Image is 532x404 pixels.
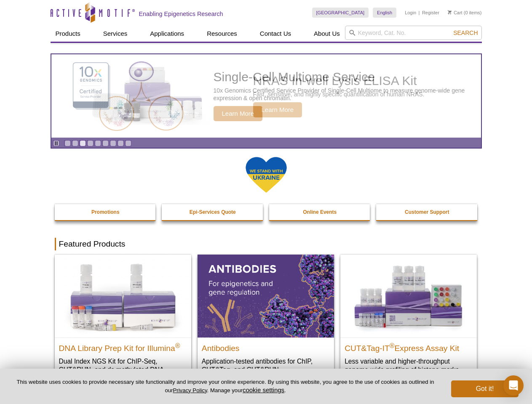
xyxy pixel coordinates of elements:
[91,209,120,215] strong: Promotions
[55,255,191,391] a: DNA Library Prep Kit for Illumina DNA Library Prep Kit for Illumina® Dual Index NGS Kit for ChIP-...
[55,255,191,337] img: DNA Library Prep Kit for Illumina
[145,26,189,42] a: Applications
[451,380,519,397] button: Got it!
[64,140,71,146] a: Go to slide 1
[312,8,369,18] a: [GEOGRAPHIC_DATA]
[55,204,157,220] a: Promotions
[309,26,345,42] a: About Us
[340,255,477,337] img: CUT&Tag-IT® Express Assay Kit
[72,140,78,146] a: Go to slide 2
[190,209,236,215] strong: Epi-Services Quote
[376,204,478,220] a: Customer Support
[51,26,86,42] a: Products
[202,26,242,42] a: Resources
[87,140,94,146] a: Go to slide 4
[175,342,180,349] sup: ®
[95,140,101,146] a: Go to slide 5
[422,10,439,16] a: Register
[98,26,133,42] a: Services
[202,340,330,353] h2: Antibodies
[198,255,334,337] img: All Antibodies
[80,140,86,146] a: Go to slide 3
[269,204,371,220] a: Online Events
[451,29,480,37] button: Search
[125,140,131,146] a: Go to slide 9
[214,87,477,102] p: 10x Genomics Certified Service Provider of Single-Cell Multiome to measure genome-wide gene expre...
[139,10,223,18] h2: Enabling Epigenetics Research
[345,357,473,374] p: Less variable and higher-throughput genome-wide profiling of histone marks​.
[214,71,477,83] h2: Single-Cell Multiome Service
[448,10,462,16] a: Cart
[102,140,109,146] a: Go to slide 6
[51,54,481,138] a: Single-Cell Multiome Service Single-Cell Multiome Service 10x Genomics Certified Service Provider...
[214,106,263,121] span: Learn More
[13,378,437,394] p: This website uses cookies to provide necessary site functionality and improve your online experie...
[118,140,124,146] a: Go to slide 8
[55,238,478,250] h2: Featured Products
[202,357,330,374] p: Application-tested antibodies for ChIP, CUT&Tag, and CUT&RUN.
[243,386,284,393] button: cookie settings
[503,375,524,396] div: Open Intercom Messenger
[53,140,59,146] a: Toggle autoplay
[340,255,477,382] a: CUT&Tag-IT® Express Assay Kit CUT&Tag-IT®Express Assay Kit Less variable and higher-throughput ge...
[162,204,264,220] a: Epi-Services Quote
[448,10,452,14] img: Your Cart
[405,10,416,16] a: Login
[65,58,191,135] img: Single-Cell Multiome Service
[110,140,116,146] a: Go to slide 7
[245,156,287,194] img: We Stand With Ukraine
[345,26,482,40] input: Keyword, Cat. No.
[51,54,481,138] article: Single-Cell Multiome Service
[173,387,207,393] a: Privacy Policy
[303,209,337,215] strong: Online Events
[255,26,296,42] a: Contact Us
[448,8,482,18] li: (0 items)
[59,340,187,353] h2: DNA Library Prep Kit for Illumina
[453,29,478,36] span: Search
[59,357,187,383] p: Dual Index NGS Kit for ChIP-Seq, CUT&RUN, and ds methylated DNA assays.
[405,209,449,215] strong: Customer Support
[390,342,395,349] sup: ®
[373,8,396,18] a: English
[198,255,334,382] a: All Antibodies Antibodies Application-tested antibodies for ChIP, CUT&Tag, and CUT&RUN.
[345,340,473,353] h2: CUT&Tag-IT Express Assay Kit
[419,8,420,18] li: |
